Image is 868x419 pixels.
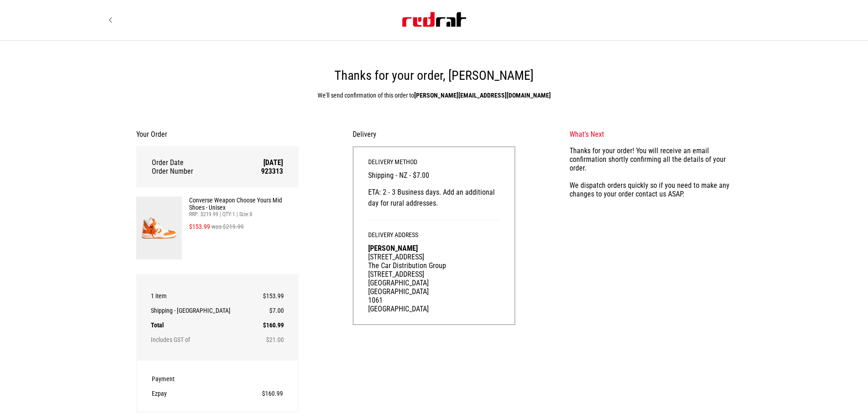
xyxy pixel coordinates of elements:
th: Total [151,318,257,332]
th: Shipping - [GEOGRAPHIC_DATA] [151,303,257,318]
td: $7.00 [256,303,284,318]
h2: Delivery [353,130,515,139]
img: Converse Weapon Choose Yours Mid Shoes - Unisex [136,197,182,259]
th: Order Date [152,158,238,167]
h1: Thanks for your order, [PERSON_NAME] [136,68,732,83]
td: $160.99 [220,386,283,401]
th: 1 item [151,289,257,303]
strong: [PERSON_NAME] [368,244,418,253]
h3: Delivery Address [368,231,500,244]
span: was $219.99 [211,223,244,230]
p: We'll send confirmation of this order to [136,90,732,101]
td: $21.00 [256,332,284,347]
td: $160.99 [256,318,284,332]
h2: What's Next [570,130,732,139]
div: [STREET_ADDRESS] [GEOGRAPHIC_DATA] [GEOGRAPHIC_DATA] 1061 [GEOGRAPHIC_DATA] [368,270,500,313]
p: ETA: 2 - 3 Business days. Add an additional day for rural addresses. [368,187,500,209]
td: 923313 [237,167,283,176]
th: Payment [152,372,220,386]
h3: Delivery Method [368,158,500,171]
div: Shipping - NZ - $7.00 [368,158,500,220]
td: [DATE] [237,158,283,167]
h2: Your Order [136,130,299,139]
img: Red Rat [402,12,466,27]
th: Ezpay [152,386,220,401]
td: $153.99 [256,289,284,303]
span: $153.99 [189,223,210,230]
th: Order Number [152,167,238,176]
div: [STREET_ADDRESS] The Car Distribution Group [368,220,500,313]
strong: [PERSON_NAME][EMAIL_ADDRESS][DOMAIN_NAME] [414,92,551,99]
div: Thanks for your order! You will receive an email confirmation shortly confirming all the details ... [570,146,732,198]
div: RRP: $219.99 | QTY: 1 | Size: 8 [189,211,299,217]
a: Converse Weapon Choose Yours Mid Shoes - Unisex [189,197,299,211]
th: Includes GST of [151,332,257,347]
